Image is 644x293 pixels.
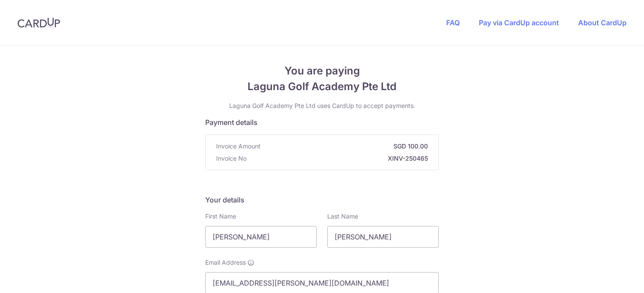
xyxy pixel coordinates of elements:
[205,63,439,79] span: You are paying
[327,212,358,221] label: Last Name
[479,18,559,27] a: Pay via CardUp account
[205,258,246,267] span: Email Address
[250,154,428,163] strong: XINV-250465
[446,18,460,27] a: FAQ
[205,226,317,248] input: First name
[216,142,261,151] span: Invoice Amount
[205,79,439,94] span: Laguna Golf Academy Pte Ltd
[327,226,439,248] input: Last name
[205,101,439,110] p: Laguna Golf Academy Pte Ltd uses CardUp to accept payments.
[264,142,428,151] strong: SGD 100.00
[578,18,627,27] a: About CardUp
[205,212,236,221] label: First Name
[216,154,247,163] span: Invoice No
[205,117,439,128] h5: Payment details
[205,195,439,205] h5: Your details
[17,17,60,28] img: CardUp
